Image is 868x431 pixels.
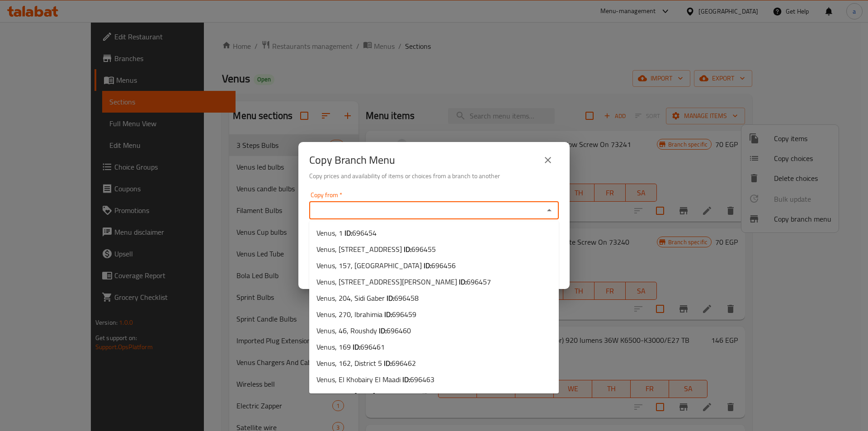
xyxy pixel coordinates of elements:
span: 696463 [410,373,434,386]
span: Venus, [STREET_ADDRESS][PERSON_NAME] [316,276,491,287]
span: Venus, 46, Roushdy [316,325,411,336]
span: Venus, 162, District 5 [316,358,416,369]
span: 696461 [360,340,385,354]
span: Venus, 169 [316,341,385,352]
b: ID: [422,389,430,403]
h6: Copy prices and availability of items or choices from a branch to another [309,171,559,181]
span: 696454 [352,226,377,240]
span: 696457 [467,275,491,289]
span: Venus, [STREET_ADDRESS] [316,244,436,255]
b: ID: [404,242,411,256]
button: Close [543,204,556,217]
span: Venus, 204, Sidi Gaber [316,293,419,303]
span: 696456 [431,259,456,272]
span: 696462 [392,356,416,370]
b: ID: [384,356,392,370]
span: Venus, El Khobairy El Maadi [316,374,434,385]
b: ID: [353,340,360,354]
h2: Copy Branch Menu [309,153,395,167]
span: 696460 [387,324,411,337]
b: ID: [344,226,352,240]
span: 696455 [411,242,436,256]
span: 696459 [392,308,416,321]
span: Venus, 157, [GEOGRAPHIC_DATA] [316,260,456,271]
b: ID: [402,373,410,386]
b: ID: [379,324,387,337]
b: ID: [387,291,394,305]
span: Venus, 195, [DATE] - 10th District [316,390,454,401]
span: Venus, 270, Ibrahimia [316,309,416,320]
button: close [537,149,559,171]
span: 696464 [430,389,454,403]
span: 696458 [394,291,419,305]
span: Venus, 1 [316,227,377,238]
b: ID: [384,308,392,321]
b: ID: [459,275,467,289]
b: ID: [424,259,431,272]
